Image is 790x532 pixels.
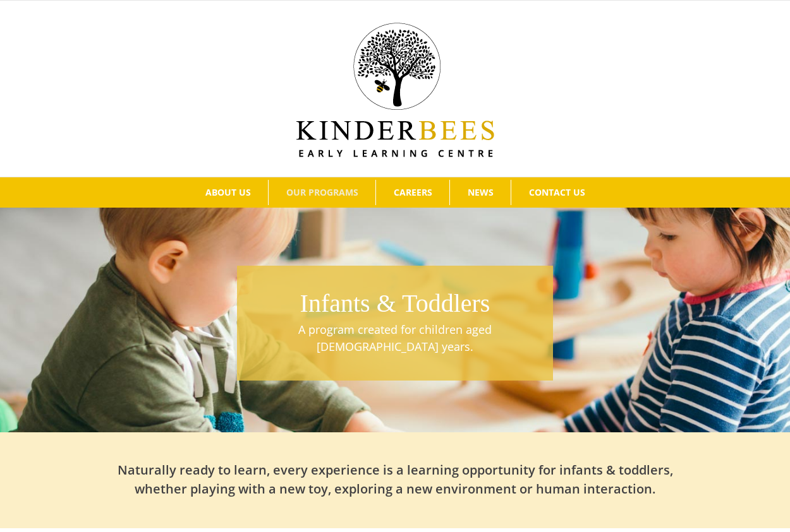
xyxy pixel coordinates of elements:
[296,23,494,157] img: Kinder Bees Logo
[468,188,494,197] span: NEWS
[394,188,432,197] span: CAREERS
[511,180,602,205] a: CONTACT US
[205,188,251,197] span: ABOUT US
[243,286,547,321] h1: Infants & Toddlers
[529,188,585,197] span: CONTACT US
[286,188,358,197] span: OUR PROGRAMS
[450,180,511,205] a: NEWS
[269,180,375,205] a: OUR PROGRAMS
[243,321,547,355] p: A program created for children aged [DEMOGRAPHIC_DATA] years.
[376,180,449,205] a: CAREERS
[117,461,673,499] h2: Naturally ready to learn, every experience is a learning opportunity for infants & toddlers, whet...
[188,180,268,205] a: ABOUT US
[19,177,771,208] nav: Main Menu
